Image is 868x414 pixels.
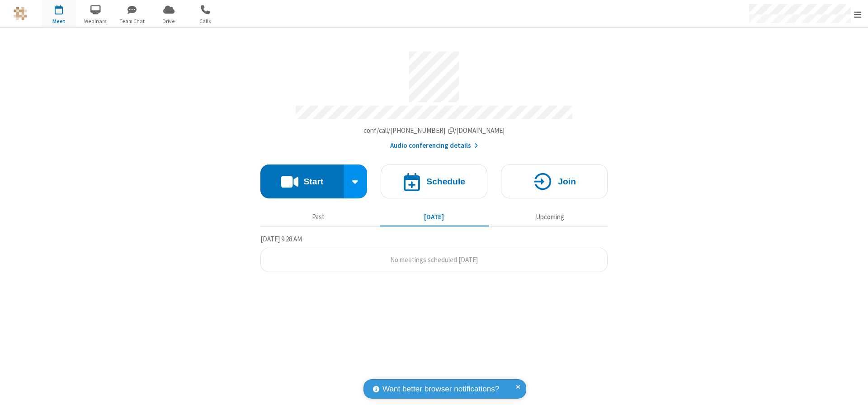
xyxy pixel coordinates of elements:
[14,7,27,20] img: QA Selenium DO NOT DELETE OR CHANGE
[260,235,302,243] span: [DATE] 9:28 AM
[381,165,487,198] button: Schedule
[344,165,368,198] div: Start conference options
[260,234,608,273] section: Today's Meetings
[303,177,323,186] h4: Start
[390,141,478,151] button: Audio conferencing details
[382,383,499,395] span: Want better browser notifications?
[79,17,113,25] span: Webinars
[264,208,373,226] button: Past
[495,208,604,226] button: Upcoming
[152,17,186,25] span: Drive
[260,165,344,198] button: Start
[260,45,608,151] section: Account details
[363,126,505,135] span: Copy my meeting room link
[390,255,478,264] span: No meetings scheduled [DATE]
[501,165,608,198] button: Join
[363,126,505,136] button: Copy my meeting room linkCopy my meeting room link
[380,208,489,226] button: [DATE]
[42,17,76,25] span: Meet
[426,177,465,186] h4: Schedule
[189,17,222,25] span: Calls
[558,177,576,186] h4: Join
[115,17,149,25] span: Team Chat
